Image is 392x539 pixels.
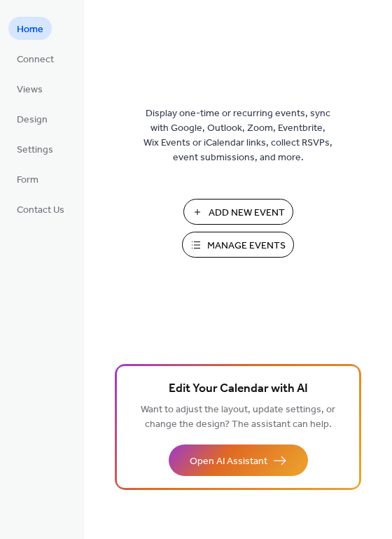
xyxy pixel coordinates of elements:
a: Design [8,107,56,130]
span: Display one-time or recurring events, sync with Google, Outlook, Zoom, Eventbrite, Wix Events or ... [143,106,332,165]
span: Design [17,113,48,127]
span: Connect [17,52,54,67]
span: Add New Event [209,206,285,220]
span: Settings [17,143,53,157]
span: Home [17,22,43,37]
a: Home [8,17,52,40]
span: Contact Us [17,203,64,218]
a: Views [8,77,51,100]
a: Connect [8,47,62,70]
span: Views [17,83,43,97]
span: Form [17,173,38,188]
a: Settings [8,137,62,160]
span: Want to adjust the layout, update settings, or change the design? The assistant can help. [141,400,335,434]
span: Manage Events [207,239,286,253]
span: Edit Your Calendar with AI [169,379,308,399]
button: Open AI Assistant [169,444,308,476]
button: Add New Event [183,199,293,225]
a: Contact Us [8,197,73,220]
a: Form [8,167,47,190]
span: Open AI Assistant [190,454,267,469]
button: Manage Events [182,232,294,258]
